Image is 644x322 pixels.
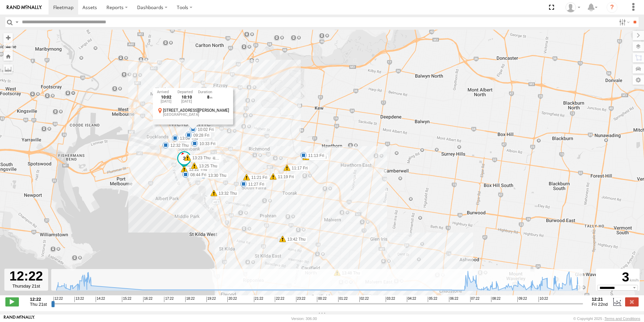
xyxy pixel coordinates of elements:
[185,297,195,302] span: 18:22
[163,108,229,113] div: [STREET_ADDRESS][PERSON_NAME]
[470,297,480,302] span: 07:22
[193,127,216,133] label: 10:02 Fri
[291,317,317,321] div: Version: 306.00
[625,297,639,306] label: Close
[157,95,175,99] div: 10:02
[178,100,196,104] div: [DATE]
[5,297,19,306] label: Play/Stop
[273,174,296,180] label: 11:19 Fri
[207,95,212,99] span: 8
[164,297,173,302] span: 17:22
[74,297,84,302] span: 13:22
[3,42,13,52] button: Zoom out
[317,297,326,302] span: 00:22
[214,190,239,196] label: 13:32 Thu
[386,297,395,302] span: 03:22
[563,2,583,12] div: Sean Aliphon
[175,135,200,141] label: 13:09 Thu
[184,166,209,172] label: 12:22 Thu
[54,297,63,302] span: 12:22
[96,297,105,302] span: 14:22
[592,302,608,307] span: Fri 22nd Aug 2025
[186,172,208,178] label: 08:44 Fri
[605,317,640,321] a: Terms and Conditions
[189,132,211,138] label: 09:28 Fri
[517,297,527,302] span: 09:22
[3,52,13,61] button: Zoom Home
[491,297,501,302] span: 08:22
[338,297,348,302] span: 01:22
[206,297,216,302] span: 19:22
[188,155,213,161] label: 13:23 Thu
[4,315,35,322] a: Visit our Website
[407,297,416,302] span: 04:22
[607,2,617,13] i: ?
[633,75,644,85] label: Map Settings
[428,297,437,302] span: 05:22
[157,100,175,104] div: [DATE]
[296,297,305,302] span: 23:22
[597,270,639,285] div: 3
[539,297,548,302] span: 10:22
[143,297,153,302] span: 16:22
[166,142,191,149] label: 12:32 Thu
[3,64,13,74] label: Measure
[122,297,131,302] span: 15:22
[254,297,263,302] span: 21:22
[7,5,42,10] img: rand-logo.svg
[283,236,308,242] label: 13:42 Thu
[14,17,20,27] label: Search Query
[616,17,631,27] label: Search Filter Options
[3,33,13,42] button: Zoom in
[178,95,196,99] div: 10:10
[592,297,608,302] strong: 12:21
[30,297,47,302] strong: 12:22
[163,113,229,117] div: [GEOGRAPHIC_DATA]
[227,297,237,302] span: 20:22
[573,317,640,321] div: © Copyright 2025 -
[195,141,217,147] label: 10:33 Fri
[194,163,219,169] label: 13:25 Thu
[244,181,266,187] label: 11:27 Fri
[30,302,47,307] span: Thu 21st Aug 2025
[275,297,284,302] span: 22:22
[247,175,269,181] label: 11:21 Fri
[203,172,228,179] label: 13:30 Thu
[287,165,310,171] label: 11:17 Fri
[359,297,369,302] span: 02:22
[303,153,326,159] label: 11:13 Fri
[449,297,458,302] span: 06:22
